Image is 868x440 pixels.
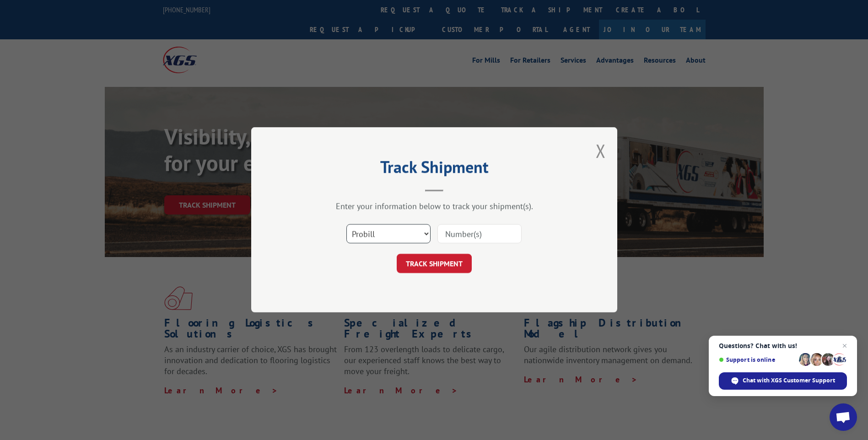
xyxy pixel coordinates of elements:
span: Chat with XGS Customer Support [719,372,847,390]
span: Chat with XGS Customer Support [743,376,835,385]
h2: Track Shipment [297,161,571,178]
button: TRACK SHIPMENT [397,254,472,274]
a: Open chat [830,403,857,431]
span: Questions? Chat with us! [719,342,847,349]
span: Support is online [719,356,796,363]
div: Enter your information below to track your shipment(s). [297,201,571,212]
input: Number(s) [437,225,522,244]
button: Close modal [596,139,606,163]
